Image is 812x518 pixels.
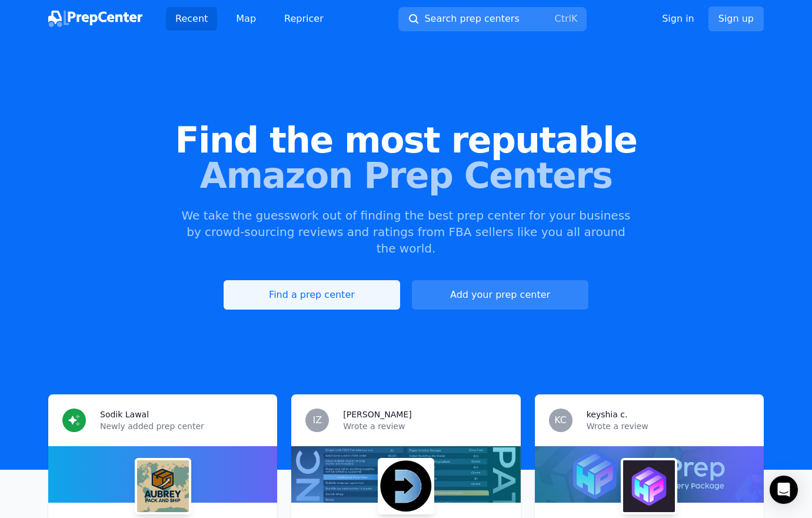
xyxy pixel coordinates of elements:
[137,460,189,512] img: Sodik Lawal
[662,12,694,26] a: Sign in
[224,280,400,310] a: Find a prep center
[48,11,142,27] img: PrepCenter
[412,280,588,310] a: Add your prep center
[343,420,506,432] p: Wrote a review
[312,416,322,425] span: IZ
[19,122,793,158] span: Find the most reputable
[398,7,587,31] button: Search prep centersCtrlK
[708,6,764,31] a: Sign up
[100,420,263,432] p: Newly added prep center
[424,12,519,26] span: Search prep centers
[587,409,628,420] h3: keyshia c.
[587,420,750,432] p: Wrote a review
[166,7,217,31] a: Recent
[554,13,571,24] kbd: Ctrl
[623,460,675,512] img: HexPrep
[571,13,578,24] kbd: K
[343,409,411,420] h3: [PERSON_NAME]
[100,409,149,420] h3: Sodik Lawal
[380,460,432,512] img: Dispatch Fulfillment LLC
[275,7,333,31] a: Repricer
[770,476,798,504] div: Open Intercom Messenger
[554,416,567,425] span: KC
[180,207,632,257] p: We take the guesswork out of finding the best prep center for your business by crowd-sourcing rev...
[19,158,793,193] span: Amazon Prep Centers
[227,7,265,31] a: Map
